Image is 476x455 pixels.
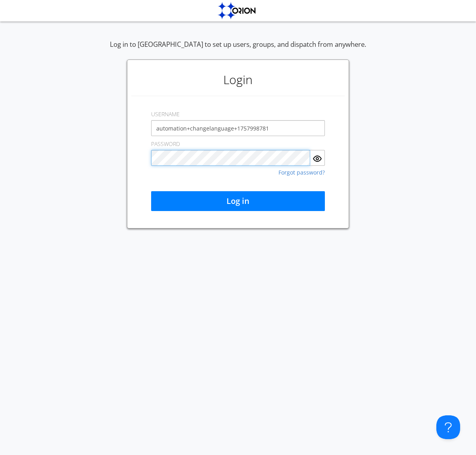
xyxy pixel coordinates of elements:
label: PASSWORD [151,140,180,148]
label: USERNAME [151,110,180,118]
button: Log in [151,191,325,211]
input: Password [151,150,310,166]
button: Show Password [310,150,325,166]
h1: Login [131,64,345,96]
a: Forgot password? [278,170,325,175]
img: eye.svg [313,154,322,163]
div: Log in to [GEOGRAPHIC_DATA] to set up users, groups, and dispatch from anywhere. [110,40,366,60]
iframe: Toggle Customer Support [436,415,460,439]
